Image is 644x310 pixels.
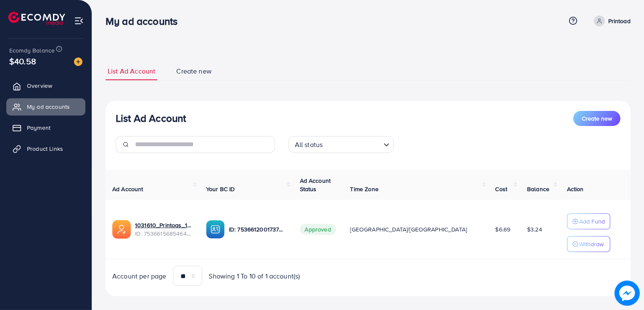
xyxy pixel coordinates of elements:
[135,229,193,238] span: ID: 7536615685464883201
[615,281,640,306] img: image
[300,224,336,235] span: Approved
[567,185,584,193] span: Action
[289,136,394,153] div: Search for option
[496,185,508,193] span: Cost
[579,239,604,249] p: Withdraw
[6,98,85,115] a: My ad accounts
[9,55,36,67] span: $40.58
[229,224,286,234] p: ID: 7536612001737474065
[6,140,85,157] a: Product Links
[6,119,85,136] a: Payment
[176,66,212,76] span: Create new
[325,137,380,151] input: Search for option
[350,225,467,234] span: [GEOGRAPHIC_DATA]/[GEOGRAPHIC_DATA]
[27,81,52,90] span: Overview
[27,123,50,132] span: Payment
[74,16,84,26] img: menu
[608,16,631,26] p: Printoad
[293,139,325,151] span: All status
[112,185,143,193] span: Ad Account
[527,185,549,193] span: Balance
[108,66,155,76] span: List Ad Account
[9,46,55,55] span: Ecomdy Balance
[567,213,610,229] button: Add Fund
[74,58,82,66] img: image
[496,225,511,234] span: $6.69
[112,271,167,281] span: Account per page
[135,221,193,238] div: <span class='underline'>1031610_Printoas_1754755120409</span></br>7536615685464883201
[27,102,70,111] span: My ad accounts
[579,216,605,226] p: Add Fund
[116,112,186,124] h3: List Ad Account
[591,16,631,26] a: Printoad
[350,185,379,193] span: Time Zone
[573,111,620,126] button: Create new
[6,77,85,94] a: Overview
[300,176,331,193] span: Ad Account Status
[527,225,542,234] span: $3.24
[106,15,184,27] h3: My ad accounts
[567,236,610,252] button: Withdraw
[135,221,193,229] a: 1031610_Printoas_1754755120409
[112,220,131,239] img: ic-ads-acc.e4c84228.svg
[206,185,235,193] span: Your BC ID
[582,114,612,123] span: Create new
[206,220,225,239] img: ic-ba-acc.ded83a64.svg
[209,271,300,281] span: Showing 1 To 10 of 1 account(s)
[8,12,65,25] img: logo
[27,144,63,153] span: Product Links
